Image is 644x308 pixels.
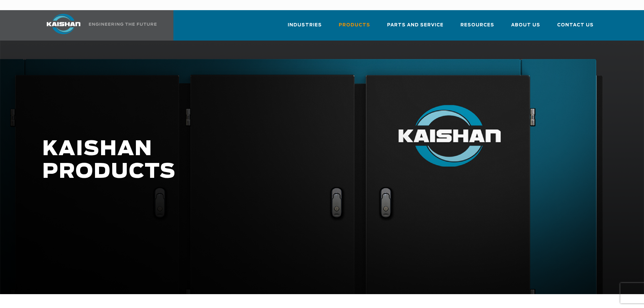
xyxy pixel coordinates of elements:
[387,21,444,29] span: Parts and Service
[89,23,157,26] img: Engineering the future
[511,16,540,39] a: About Us
[511,21,540,29] span: About Us
[557,16,594,39] a: Contact Us
[557,21,594,29] span: Contact Us
[387,16,444,39] a: Parts and Service
[460,21,494,29] span: Resources
[38,14,89,34] img: kaishan logo
[339,21,370,29] span: Products
[288,21,322,29] span: Industries
[38,10,158,41] a: Kaishan USA
[339,16,370,39] a: Products
[288,16,322,39] a: Industries
[460,16,494,39] a: Resources
[42,138,507,183] h1: KAISHAN PRODUCTS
